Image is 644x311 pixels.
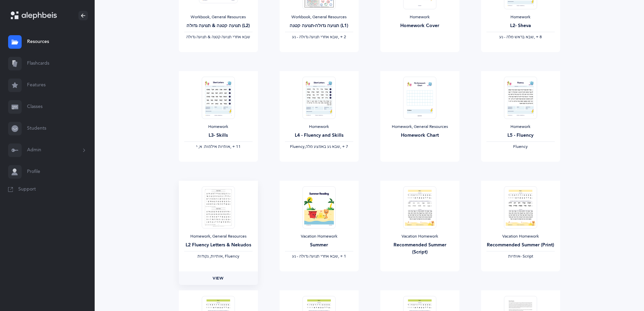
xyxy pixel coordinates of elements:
div: L2- Sheva [486,22,555,29]
div: Vacation Homework [386,234,454,239]
div: ‪, + 8‬ [486,35,555,40]
div: Homework [184,124,253,130]
div: L3- Skills [184,132,253,139]
div: Homework [386,15,454,20]
div: Fluency [486,144,555,150]
span: ‫אותיות אילמות: א, י‬ [196,144,230,149]
div: Recommended Summer (Script) [386,242,454,256]
img: Homework_L3_Skills_Y_EN_thumbnail_1741229587.png [201,76,235,119]
div: Summer [285,242,353,249]
div: Homework, General Resources [184,234,253,239]
div: תנועה גדולה-תנועה קטנה (L1) [285,22,353,29]
div: Homework [486,124,555,130]
img: Recommended_Summer_Print_EN_thumbnail_1717592177.png [504,186,537,228]
div: Recommended Summer (Print) [486,242,555,249]
div: L4 - Fluency and Skills [285,132,353,139]
div: ‪, + 7‬ [285,144,353,150]
div: ‪, + 11‬ [184,144,253,150]
div: L5 - Fluency [486,132,555,139]
div: ‪, + 2‬ [285,35,353,40]
span: ‫שבא בראש מלה - נע‬ [499,35,534,39]
div: L2 Fluency Letters & Nekudos [184,242,253,249]
div: Homework [486,15,555,20]
div: Workbook, General Resources [184,15,253,20]
span: ‫אותיות‬ [508,254,520,259]
div: תנועה קטנה & תנועה גדולה (L2) [184,22,253,29]
span: Support [18,186,36,193]
img: Homework_L6_Fluency_Y_EN_thumbnail_1731220590.png [504,76,537,119]
span: ‫אותיות, נקודות‬ [197,254,223,259]
img: Homework_L11_Skills%2BFlunecy-O-A-EN_Yellow_EN_thumbnail_1741229997.png [302,76,335,119]
div: ‪, + 1‬ [285,254,353,259]
div: Homework Cover [386,22,454,29]
div: Homework Chart [386,132,454,139]
span: Fluency, [290,144,306,149]
img: My_Homework_Chart_1_thumbnail_1716209946.png [403,76,436,119]
span: ‫שבא אחרי תנועה קטנה & תנועה גדולה‬ [186,35,250,39]
span: ‫שבא אחרי תנועה גדולה - נע‬ [292,254,338,259]
div: Workbook, General Resources [285,15,353,20]
img: Recommended_Summer_Script_EN_thumbnail_1717639721.png [403,186,436,228]
span: ‫שבא נע באמצע מלה‬ [306,144,340,149]
span: ‫שבא אחרי תנועה גדולה - נע‬ [292,35,338,39]
div: Homework, General Resources [386,124,454,130]
div: , Fluency [184,254,253,259]
img: FluencyProgram-SpeedReading-L2_thumbnail_1736302935.png [201,186,235,228]
div: Vacation Homework [486,234,555,239]
div: - Script [486,254,555,259]
img: Summer_EN_thumbnail_1716337802.png [302,186,335,228]
div: Vacation Homework [285,234,353,239]
span: View [213,275,223,281]
a: View [179,271,258,285]
div: Homework [285,124,353,130]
